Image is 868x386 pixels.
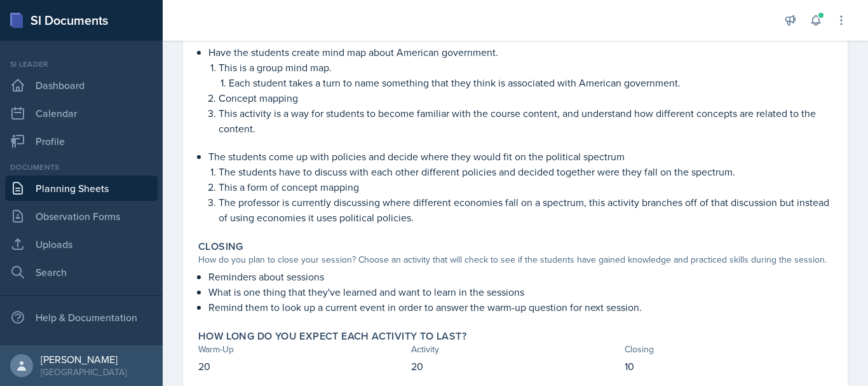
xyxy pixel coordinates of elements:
p: Reminders about sessions [208,269,832,284]
p: 20 [411,359,619,374]
label: How long do you expect each activity to last? [198,330,466,343]
p: This a form of concept mapping [219,179,832,195]
p: 20 [198,359,406,374]
p: Concept mapping [219,90,832,106]
div: How do you plan to close your session? Choose an activity that will check to see if the students ... [198,253,832,266]
p: This is a group mind map. [219,60,832,75]
a: Calendar [5,100,158,126]
div: [GEOGRAPHIC_DATA] [41,366,126,378]
p: The students have to discuss with each other different policies and decided together were they fa... [219,164,832,179]
div: Closing [625,343,832,356]
div: Si leader [5,59,158,70]
a: Uploads [5,231,158,257]
div: Activity [411,343,619,356]
p: What is one thing that they've learned and want to learn in the sessions [208,284,832,300]
div: [PERSON_NAME] [41,353,126,366]
div: Warm-Up [198,343,406,356]
p: Have the students create mind map about American government. [208,45,832,60]
p: Remind them to look up a current event in order to answer the warm-up question for next session. [208,300,832,315]
a: Dashboard [5,72,158,98]
p: The professor is currently discussing where different economies fall on a spectrum, this activity... [219,195,832,225]
div: Documents [5,162,158,173]
a: Observation Forms [5,203,158,229]
a: Profile [5,128,158,154]
p: Each student takes a turn to name something that they think is associated with American government. [229,75,832,90]
p: The students come up with policies and decide where they would fit on the political spectrum [208,149,832,164]
a: Planning Sheets [5,176,158,201]
p: 10 [625,359,832,374]
div: Help & Documentation [5,305,158,330]
label: Closing [198,240,243,253]
a: Search [5,259,158,285]
p: This activity is a way for students to become familiar with the course content, and understand ho... [219,106,832,136]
